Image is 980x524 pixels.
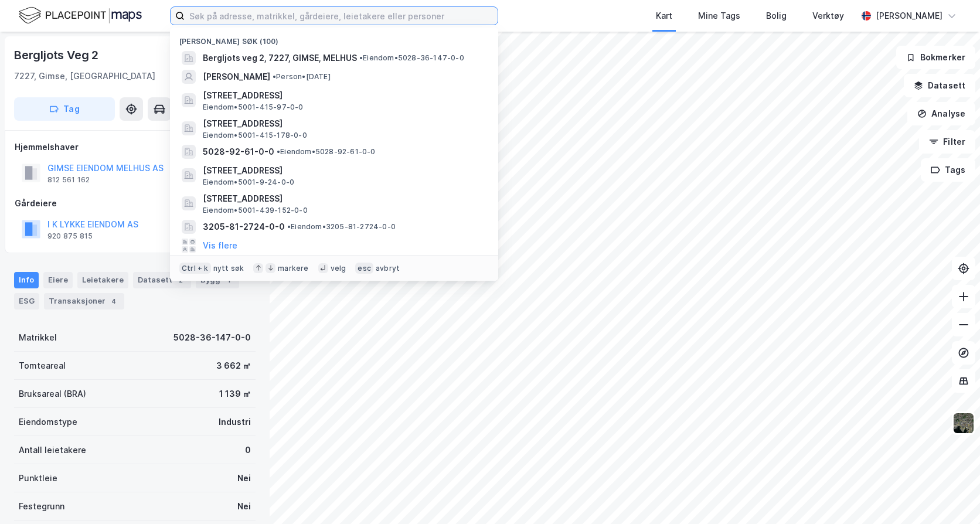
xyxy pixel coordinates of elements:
img: logo.f888ab2527a4732fd821a326f86c7f29.svg [19,5,142,26]
span: Eiendom • 5001-415-178-0-0 [203,131,307,140]
span: Eiendom • 5001-415-97-0-0 [203,103,304,112]
div: 920 875 815 [47,232,93,241]
span: [STREET_ADDRESS] [203,192,484,206]
div: Bruksareal (BRA) [19,387,86,401]
div: Antall leietakere [19,443,86,457]
div: Transaksjoner [44,293,124,309]
div: esc [355,263,373,274]
div: 7227, Gimse, [GEOGRAPHIC_DATA] [14,69,155,83]
div: Verktøy [812,9,844,23]
span: Eiendom • 3205-81-2724-0-0 [287,222,396,232]
span: [STREET_ADDRESS] [203,89,484,103]
div: nytt søk [213,264,244,273]
span: Eiendom • 5001-439-152-0-0 [203,206,308,215]
div: 0 [245,443,251,457]
div: [PERSON_NAME] [876,9,942,23]
span: [STREET_ADDRESS] [203,164,484,178]
div: Kart [656,9,672,23]
div: Nei [237,499,251,513]
div: Eiendomstype [19,415,77,429]
button: Bokmerker [896,46,975,69]
div: Industri [219,415,251,429]
div: Gårdeiere [15,196,255,210]
span: Eiendom • 5028-36-147-0-0 [359,53,464,63]
iframe: Chat Widget [921,468,980,524]
div: Hjemmelshaver [15,140,255,154]
div: Mine Tags [698,9,740,23]
span: Person • [DATE] [273,72,331,81]
div: velg [331,264,346,273]
button: Analyse [907,102,975,125]
button: Vis flere [203,239,237,253]
button: Filter [919,130,975,154]
div: markere [278,264,308,273]
div: 5028-36-147-0-0 [173,331,251,345]
div: Eiere [43,272,73,288]
span: • [273,72,276,81]
div: Leietakere [77,272,128,288]
img: 9k= [952,412,975,434]
div: Bolig [766,9,787,23]
div: 812 561 162 [47,175,90,185]
span: Eiendom • 5001-9-24-0-0 [203,178,294,187]
span: • [277,147,280,156]
span: Eiendom • 5028-92-61-0-0 [277,147,376,156]
div: Ctrl + k [179,263,211,274]
span: 5028-92-61-0-0 [203,145,274,159]
div: Tomteareal [19,359,66,373]
span: [STREET_ADDRESS] [203,117,484,131]
button: Datasett [904,74,975,97]
span: [PERSON_NAME] [203,70,270,84]
div: Festegrunn [19,499,64,513]
div: Matrikkel [19,331,57,345]
div: Kontrollprogram for chat [921,468,980,524]
div: Info [14,272,39,288]
input: Søk på adresse, matrikkel, gårdeiere, leietakere eller personer [185,7,498,25]
div: Punktleie [19,471,57,485]
span: Bergljots veg 2, 7227, GIMSE, MELHUS [203,51,357,65]
span: • [359,53,363,62]
div: [PERSON_NAME] søk (100) [170,28,498,49]
div: ESG [14,293,39,309]
div: Bergljots Veg 2 [14,46,101,64]
div: 4 [108,295,120,307]
div: 1 139 ㎡ [219,387,251,401]
div: Nei [237,471,251,485]
button: Tag [14,97,115,121]
span: • [287,222,291,231]
div: Datasett [133,272,191,288]
div: 3 662 ㎡ [216,359,251,373]
span: 3205-81-2724-0-0 [203,220,285,234]
button: Tags [921,158,975,182]
div: avbryt [376,264,400,273]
